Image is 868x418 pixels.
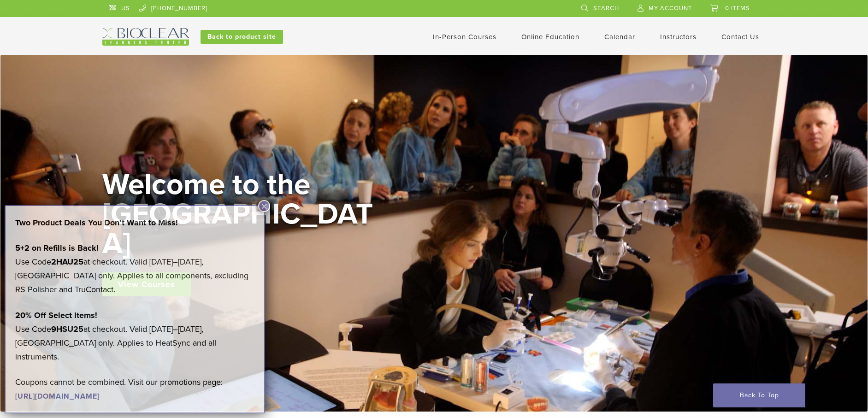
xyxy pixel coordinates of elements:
a: Back To Top [713,383,805,407]
p: Use Code at checkout. Valid [DATE]–[DATE], [GEOGRAPHIC_DATA] only. Applies to all components, exc... [15,241,254,296]
button: Close [258,200,270,212]
strong: 5+2 on Refills is Back! [15,243,99,253]
strong: 20% Off Select Items! [15,310,97,320]
a: Online Education [521,33,579,41]
span: 0 items [725,5,750,12]
p: Use Code at checkout. Valid [DATE]–[DATE], [GEOGRAPHIC_DATA] only. Applies to HeatSync and all in... [15,308,254,364]
a: Instructors [660,33,697,41]
p: Coupons cannot be combined. Visit our promotions page: [15,375,254,403]
h2: Welcome to the [GEOGRAPHIC_DATA] [102,170,379,259]
strong: 2HAU25 [51,257,83,267]
strong: Two Product Deals You Don’t Want to Miss! [15,218,178,228]
strong: 9HSU25 [51,324,83,334]
a: Contact Us [721,33,759,41]
a: [URL][DOMAIN_NAME] [15,392,100,401]
a: Calendar [604,33,635,41]
span: Search [593,5,619,12]
span: My Account [649,5,692,12]
a: Back to product site [201,30,283,44]
img: Bioclear [102,28,189,46]
a: In-Person Courses [433,33,496,41]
